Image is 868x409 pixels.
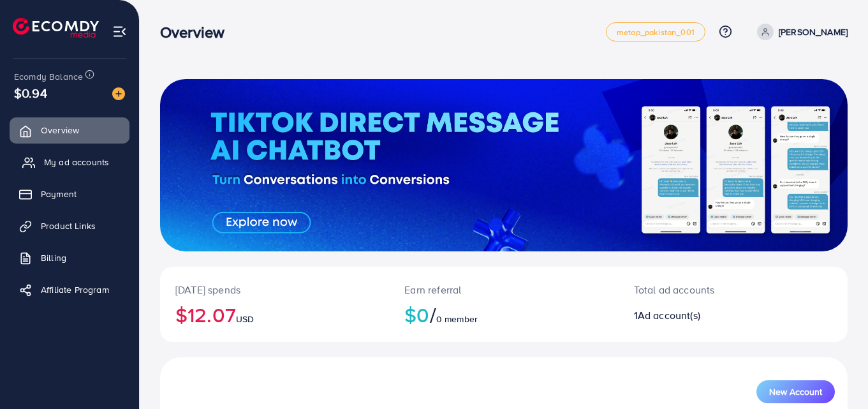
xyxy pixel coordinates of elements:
[10,213,129,239] a: Product Links
[14,84,47,102] span: $0.94
[436,313,478,325] span: 0 member
[634,282,776,297] p: Total ad accounts
[160,23,235,41] h3: Overview
[756,380,835,403] button: New Account
[430,300,436,329] span: /
[41,188,77,200] span: Payment
[752,24,848,40] a: [PERSON_NAME]
[814,352,858,399] iframe: Chat
[606,22,705,41] a: metap_pakistan_001
[41,219,96,232] span: Product Links
[10,149,129,175] a: My ad accounts
[769,387,822,396] span: New Account
[404,282,603,297] p: Earn referral
[10,181,129,207] a: Payment
[14,70,83,83] span: Ecomdy Balance
[44,156,109,168] span: My ad accounts
[41,251,66,264] span: Billing
[175,302,374,327] h2: $12.07
[175,282,374,297] p: [DATE] spends
[617,28,695,36] span: metap_pakistan_001
[112,24,127,39] img: menu
[41,283,109,296] span: Affiliate Program
[10,117,129,143] a: Overview
[236,313,254,325] span: USD
[10,245,129,271] a: Billing
[13,18,99,38] img: logo
[779,24,848,40] p: [PERSON_NAME]
[634,309,776,322] h2: 1
[41,124,79,137] span: Overview
[404,302,603,327] h2: $0
[10,277,129,302] a: Affiliate Program
[638,308,700,322] span: Ad account(s)
[112,87,125,100] img: image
